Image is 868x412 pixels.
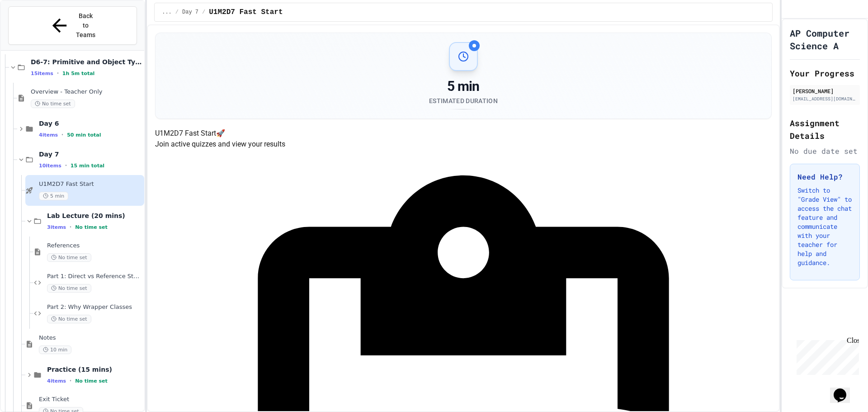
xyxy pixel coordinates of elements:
span: Part 2: Why Wrapper Classes [47,303,142,311]
span: 4 items [39,132,58,138]
span: • [65,162,67,169]
span: Notes [39,334,142,342]
span: / [175,9,179,16]
h3: Need Help? [797,171,852,182]
span: 4 items [47,378,66,384]
span: • [57,70,59,77]
span: 15 min total [71,163,104,169]
div: [PERSON_NAME] [793,87,857,95]
span: 50 min total [67,132,101,138]
span: 1h 5m total [62,71,95,76]
span: Day 7 [39,150,142,158]
span: Practice (15 mins) [47,365,142,374]
span: Day 6 [39,119,142,128]
span: 3 items [47,224,66,230]
span: • [61,131,63,138]
span: 10 items [39,163,61,169]
span: U1M2D7 Fast Start [209,7,283,18]
span: No time set [47,284,91,293]
h2: Assignment Details [790,117,860,142]
span: Overview - Teacher Only [31,88,142,96]
span: No time set [47,253,91,262]
span: No time set [75,224,108,230]
span: Exit Ticket [39,396,142,403]
span: No time set [75,378,108,384]
span: Day 7 [182,9,198,16]
span: • [70,223,71,231]
iframe: chat widget [793,336,859,375]
span: Part 1: Direct vs Reference Storage [47,273,142,280]
div: 5 min [429,78,498,95]
span: Back to Teams [75,11,97,40]
span: No time set [47,315,91,323]
h2: Your Progress [790,67,860,80]
div: Estimated Duration [429,96,498,105]
p: Join active quizzes and view your results [155,139,772,150]
h1: AP Computer Science A [790,27,860,52]
span: No time set [31,99,75,108]
button: Back to Teams [8,6,137,45]
div: No due date set [790,146,860,156]
span: 5 min [39,192,68,200]
iframe: chat widget [830,376,859,403]
span: U1M2D7 Fast Start [39,180,142,188]
h4: U1M2D7 Fast Start 🚀 [155,128,772,139]
div: Chat with us now!Close [4,4,62,57]
span: D6-7: Primitive and Object Types [31,58,142,66]
span: ... [162,9,172,16]
p: Switch to "Grade View" to access the chat feature and communicate with your teacher for help and ... [797,186,852,267]
span: References [47,242,142,250]
span: Lab Lecture (20 mins) [47,212,142,220]
span: 10 min [39,346,71,354]
span: • [70,377,71,384]
span: / [202,9,205,16]
div: [EMAIL_ADDRESS][DOMAIN_NAME] [793,95,857,102]
span: 15 items [31,71,53,76]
